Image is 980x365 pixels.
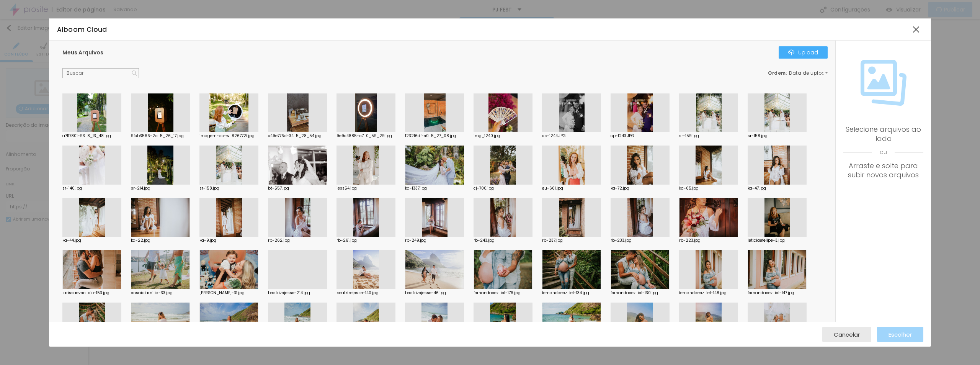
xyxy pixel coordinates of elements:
[62,68,139,78] input: Buscar
[748,239,807,242] div: leticiaefelipe-3.jpg
[131,239,190,242] div: ka-22.jpg
[474,291,532,295] div: fernandaeez...iel-176.jpg
[542,239,601,242] div: rb-237.jpg
[679,134,738,138] div: sr-159.jpg
[542,291,601,295] div: fernandaeez...iel-134.jpg
[131,291,190,295] div: ensaiofamilia-33.jpg
[788,49,818,56] div: Upload
[199,239,258,242] div: ka-9.jpg
[62,49,103,56] span: Meus Arquivos
[861,60,906,106] img: Icone
[768,70,786,76] span: Ordem
[779,46,828,59] button: IconeUpload
[474,134,532,138] div: img_1240.jpg
[268,187,327,190] div: bt-557.jpg
[336,134,395,138] div: 9e9c4885-a7...0_59_29.jpg
[474,239,532,242] div: rb-243.jpg
[788,49,794,56] img: Icone
[474,187,532,190] div: cj-700.jpg
[405,291,464,295] div: beatrizejesse-46.jpg
[57,25,107,34] span: Alboom Cloud
[132,70,137,76] img: Icone
[679,187,738,190] div: ka-65.jpg
[889,331,912,338] span: Escolher
[843,143,923,161] span: ou
[611,134,670,138] div: cp-1243.JPG
[834,331,860,338] span: Cancelar
[405,187,464,190] div: ka-1337.jpg
[131,187,190,190] div: sr-214.jpg
[336,187,395,190] div: jess54.jpg
[822,327,871,342] button: Cancelar
[62,134,121,138] div: a7117801-93...8_13_48.jpg
[877,327,923,342] button: Escolher
[542,187,601,190] div: eu-661.jpg
[611,187,670,190] div: ka-72.jpg
[199,291,258,295] div: [PERSON_NAME]-31.jpg
[679,239,738,242] div: rb-223.jpg
[843,125,923,180] div: Selecione arquivos ao lado Arraste e solte para subir novos arquivos
[611,291,670,295] div: fernandaeez...iel-130.jpg
[268,291,327,295] div: beatrizejesse-214.jpg
[611,239,670,242] div: rb-233.jpg
[62,187,121,190] div: sr-140.jpg
[405,134,464,138] div: 123216df-e0...5_27_08.jpg
[748,291,807,295] div: fernandaeez...iel-147.jpg
[199,187,258,190] div: sr-158.jpg
[789,71,829,75] span: Data de upload
[748,134,807,138] div: sr-158.jpg
[268,134,327,138] div: c49e776d-34...5_28_54.jpg
[336,239,395,242] div: rb-261.jpg
[748,187,807,190] div: ka-47.jpg
[336,291,395,295] div: beatrizejesse-140.jpg
[405,239,464,242] div: rb-249.jpg
[62,239,121,242] div: ka-44.jpg
[679,291,738,295] div: fernandaeez...iel-148.jpg
[768,71,828,75] div: :
[199,134,258,138] div: imagem-do-w...826772f.jpg
[268,239,327,242] div: rb-262.jpg
[542,134,601,138] div: cp-1244.JPG
[62,291,121,295] div: larissaeven...cio-153.jpg
[131,134,190,138] div: 9fcb3566-2a...5_26_17.jpg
